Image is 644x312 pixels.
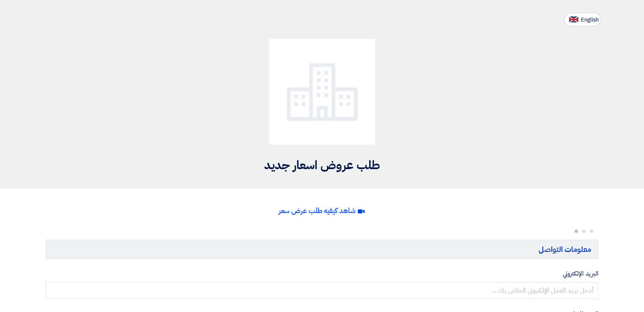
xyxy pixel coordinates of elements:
[46,269,598,279] label: البريد الإلكتروني
[279,205,356,216] span: شاهد كيفيه طلب عرض سعر
[46,282,598,299] input: أدخل بريد العمل الإلكتروني الخاص بك ...
[569,16,578,23] img: en-US.png
[46,240,598,259] h5: معلومات التواصل
[564,13,601,26] button: English
[581,17,599,23] span: English
[46,157,598,174] h2: طلب عروض اسعار جديد
[269,39,375,145] img: Company Logo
